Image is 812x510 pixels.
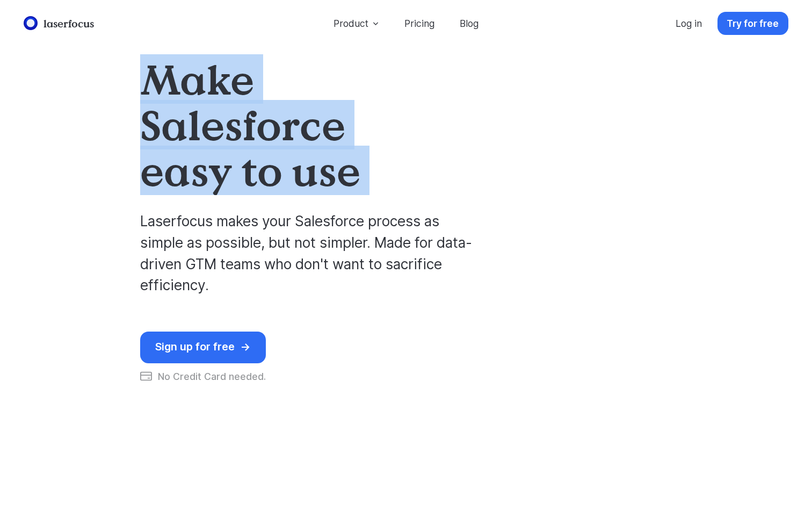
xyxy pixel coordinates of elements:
[395,12,444,35] a: Pricing
[450,12,488,35] a: Blog
[155,341,235,354] div: Sign up for free
[666,12,712,35] a: Log in
[717,12,788,35] a: Try for free
[241,341,262,354] div: →
[140,332,266,363] a: Sign up for free
[21,13,97,33] a: laserfocus
[324,12,389,35] button: Product
[140,193,477,296] p: Laserfocus makes your Salesforce process as simple as possible, but not simpler. Made for data-dr...
[140,363,266,382] div: No Credit Card needed.
[140,56,443,193] h1: Make Salesforce easy to use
